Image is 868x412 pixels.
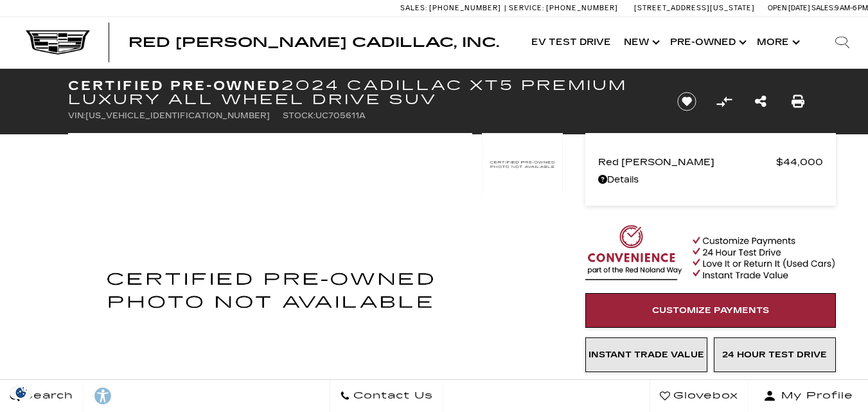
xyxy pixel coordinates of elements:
span: Sales: [811,4,835,12]
span: Glovebox [670,387,738,405]
a: Contact Us [330,380,443,412]
span: Contact Us [350,387,433,405]
span: [PHONE_NUMBER] [429,4,501,12]
span: My Profile [776,387,853,405]
span: Customize Payments [652,305,769,316]
a: Print this Certified Pre-Owned 2024 Cadillac XT5 Premium Luxury All Wheel Drive SUV [792,93,804,111]
h1: 2024 Cadillac XT5 Premium Luxury All Wheel Drive SUV [68,78,656,107]
a: Customize Payments [585,293,836,328]
span: VIN: [68,111,85,120]
img: Opt-Out Icon [6,386,36,399]
img: Cadillac Dark Logo with Cadillac White Text [26,30,90,55]
span: [PHONE_NUMBER] [546,4,618,12]
section: Click to Open Cookie Consent Modal [6,386,36,399]
a: Red [PERSON_NAME] Cadillac, Inc. [128,36,499,49]
span: 9 AM-6 PM [835,4,868,12]
button: Save vehicle [673,91,701,112]
span: Stock: [283,111,315,120]
a: Share this Certified Pre-Owned 2024 Cadillac XT5 Premium Luxury All Wheel Drive SUV [755,93,766,111]
a: [STREET_ADDRESS][US_STATE] [634,4,755,12]
a: Service: [PHONE_NUMBER] [504,4,621,12]
button: Compare Vehicle [714,92,734,111]
a: Pre-Owned [664,17,750,68]
button: Open user profile menu [748,380,868,412]
img: Certified Used 2024 Argent Silver Metallic Cadillac Premium Luxury image 1 [482,133,563,195]
strong: Certified Pre-Owned [68,78,282,93]
span: Instant Trade Value [589,350,704,360]
span: Open [DATE] [768,4,810,12]
a: Details [598,171,823,189]
a: Instant Trade Value [585,337,707,372]
a: Red [PERSON_NAME] $44,000 [598,153,823,171]
span: UC705611A [315,111,366,120]
a: 24 Hour Test Drive [714,337,836,372]
a: Sales: [PHONE_NUMBER] [400,4,504,12]
span: [US_VEHICLE_IDENTIFICATION_NUMBER] [85,111,270,120]
span: 24 Hour Test Drive [722,350,827,360]
span: Red [PERSON_NAME] Cadillac, Inc. [128,35,499,50]
span: Search [20,387,73,405]
a: New [617,17,664,68]
span: Red [PERSON_NAME] [598,153,776,171]
a: Glovebox [650,380,748,412]
span: Service: [509,4,544,12]
span: Sales: [400,4,427,12]
span: $44,000 [776,153,823,171]
button: More [750,17,804,68]
a: EV Test Drive [525,17,617,68]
